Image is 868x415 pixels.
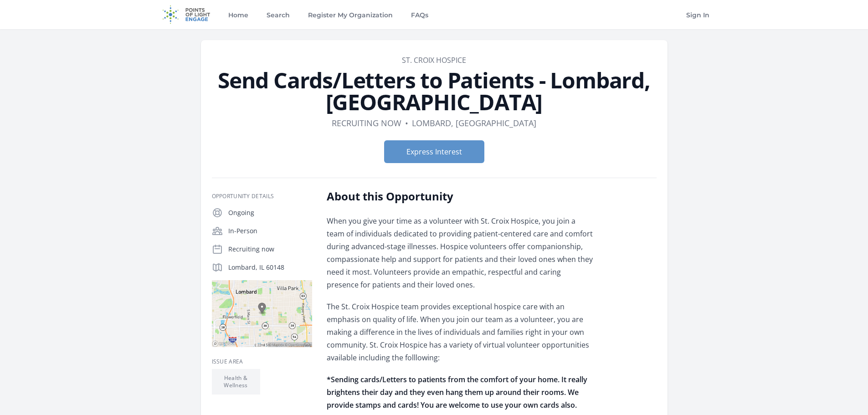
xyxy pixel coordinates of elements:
[212,280,312,347] img: Map
[327,300,593,364] p: The St. Croix Hospice team provides exceptional hospice care with an emphasis on quality of life....
[327,374,587,410] strong: *Sending cards/Letters to patients from the comfort of your home. It really brightens their day a...
[212,69,657,113] h1: Send Cards/Letters to Patients - Lombard, [GEOGRAPHIC_DATA]
[212,369,260,395] li: Health & Wellness
[327,215,593,291] p: When you give your time as a volunteer with St. Croix Hospice, you join a team of individuals ded...
[228,245,312,254] p: Recruiting now
[228,208,312,217] p: Ongoing
[405,117,408,129] div: •
[332,117,401,129] dd: Recruiting now
[412,117,536,129] dd: Lombard, [GEOGRAPHIC_DATA]
[228,263,312,272] p: Lombard, IL 60148
[228,226,312,236] p: In-Person
[327,189,593,204] h2: About this Opportunity
[212,193,312,200] h3: Opportunity Details
[402,55,466,65] a: St. Croix Hospice
[384,140,484,163] button: Express Interest
[212,358,312,365] h3: Issue area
